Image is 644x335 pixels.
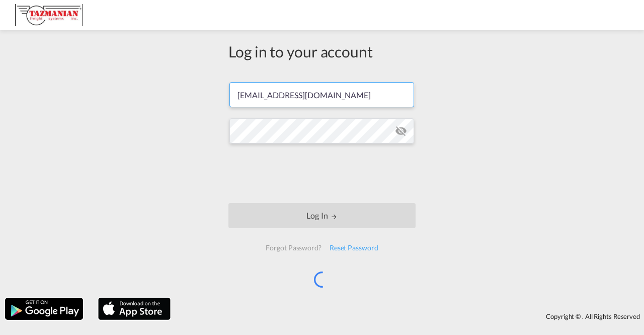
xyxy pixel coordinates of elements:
[228,41,416,62] div: Log in to your account
[4,297,84,321] img: google.png
[246,154,398,193] iframe: reCAPTCHA
[228,203,416,228] button: LOGIN
[229,82,414,107] input: Enter email/phone number
[15,4,83,27] img: a292c8e082cb11ee87a80f50be6e15c3.JPG
[97,297,172,321] img: apple.png
[395,125,407,137] md-icon: icon-eye-off
[262,239,325,257] div: Forgot Password?
[176,308,644,325] div: Copyright © . All Rights Reserved
[326,239,382,257] div: Reset Password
